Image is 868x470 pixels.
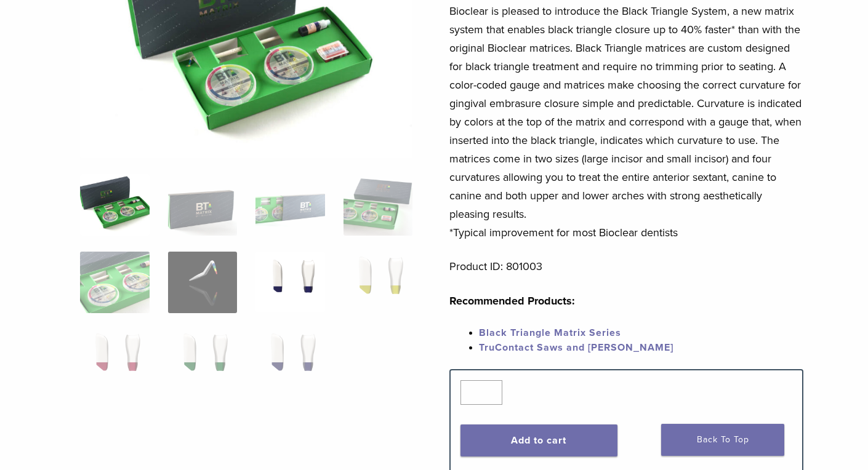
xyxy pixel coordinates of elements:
[479,341,673,354] a: TruContact Saws and [PERSON_NAME]
[449,257,803,276] p: Product ID: 801003
[449,294,575,308] strong: Recommended Products:
[168,252,238,313] img: Black Triangle (BT) Kit - Image 6
[449,2,803,242] p: Bioclear is pleased to introduce the Black Triangle System, a new matrix system that enables blac...
[168,329,238,390] img: Black Triangle (BT) Kit - Image 10
[661,424,784,456] a: Back To Top
[479,327,621,339] a: Black Triangle Matrix Series
[255,174,325,236] img: Black Triangle (BT) Kit - Image 3
[168,174,238,236] img: Black Triangle (BT) Kit - Image 2
[344,252,413,313] img: Black Triangle (BT) Kit - Image 8
[255,329,325,390] img: Black Triangle (BT) Kit - Image 11
[344,174,413,236] img: Black Triangle (BT) Kit - Image 4
[460,424,617,456] button: Add to cart
[80,252,150,313] img: Black Triangle (BT) Kit - Image 5
[80,174,150,236] img: Intro-Black-Triangle-Kit-6-Copy-e1548792917662-324x324.jpg
[255,252,325,313] img: Black Triangle (BT) Kit - Image 7
[80,329,150,390] img: Black Triangle (BT) Kit - Image 9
